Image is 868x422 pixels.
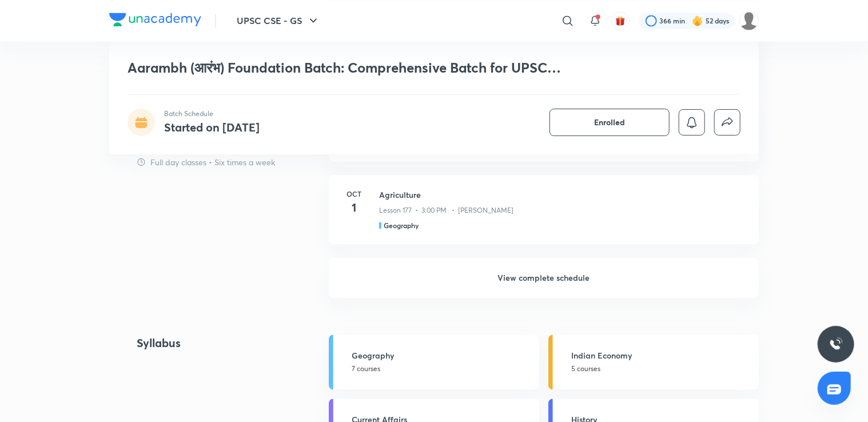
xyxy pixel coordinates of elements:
p: 5 courses [571,364,752,374]
p: Batch Schedule [164,109,260,119]
img: Company Logo [109,13,201,26]
h3: Agriculture [379,189,745,201]
h5: Geography [384,220,419,230]
h5: Geography [352,349,532,361]
span: Enrolled [594,117,625,128]
a: Geography7 courses [329,335,539,389]
h6: View complete schedule [329,258,759,298]
p: 7 courses [352,364,532,374]
h4: Started on [DATE] [164,120,260,135]
img: streak [692,15,703,26]
button: UPSC CSE - GS [230,9,327,32]
a: Company Logo [109,13,201,29]
p: Full day classes • Six times a week [150,156,275,168]
h1: Aarambh (आरंभ) Foundation Batch: Comprehensive Batch for UPSC CSE, 2026 (Bilingual) [128,59,575,76]
img: Muskan goyal [739,11,759,30]
button: avatar [611,11,630,30]
h4: Syllabus [137,335,292,352]
p: Lesson 177 • 3:00 PM • [PERSON_NAME] [379,205,513,216]
a: Oct1AgricultureLesson 177 • 3:00 PM • [PERSON_NAME]Geography [329,175,759,258]
h4: 1 [343,199,365,216]
img: avatar [615,15,626,26]
button: Enrolled [550,109,670,136]
h6: Oct [343,189,365,199]
h5: Indian Economy [571,349,752,361]
img: ttu [829,337,843,351]
a: Indian Economy5 courses [548,335,759,389]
